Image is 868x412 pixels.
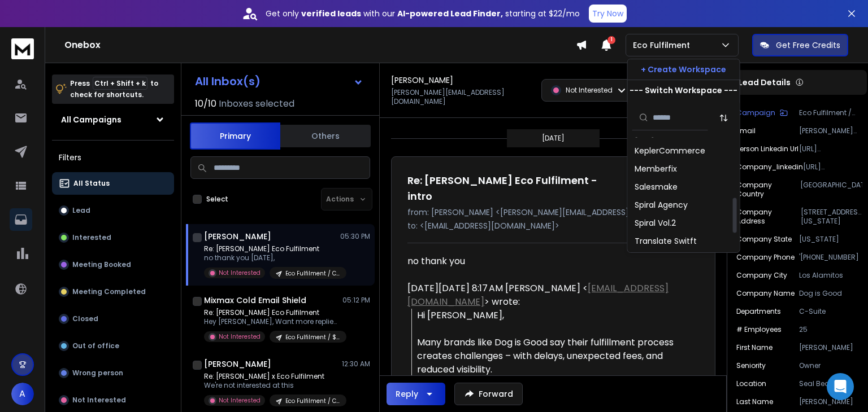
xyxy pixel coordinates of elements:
[72,287,146,296] p: Meeting Completed
[800,181,862,199] p: [GEOGRAPHIC_DATA]
[635,199,688,211] div: Spiral Agency
[387,383,445,405] button: Reply
[340,232,370,241] p: 05:30 PM
[219,332,261,341] p: Not Interested
[801,208,862,226] p: [STREET_ADDRESS][US_STATE]
[635,145,705,156] div: KeplerCommerce
[72,341,119,350] p: Out of office
[739,77,791,88] p: Lead Details
[72,369,123,378] p: Wrong person
[52,253,174,276] button: Meeting Booked
[204,381,340,390] p: We're not interested at this
[407,282,690,309] div: [DATE][DATE] 8:17 AM [PERSON_NAME] < > wrote:
[204,358,271,370] h1: [PERSON_NAME]
[454,383,523,405] button: Forward
[72,233,111,242] p: Interested
[635,181,678,192] div: Salesmake
[736,343,772,352] p: First Name
[52,226,174,249] button: Interested
[799,379,862,388] p: Seal Beach
[301,8,361,19] strong: verified leads
[11,383,34,405] button: A
[736,289,795,298] p: Company Name
[417,336,690,376] div: Many brands like Dog is Good say their fulfillment process creates challenges – with delays, unex...
[70,78,158,100] p: Press to check for shortcuts.
[73,179,110,188] p: All Status
[285,269,340,278] p: Eco Fulfilment / Case Study / 11-50
[736,235,792,244] p: Company State
[736,379,766,388] p: location
[566,86,613,95] p: Not Interested
[633,40,695,51] p: Eco Fulfilment
[736,126,756,135] p: Email
[93,77,147,90] span: Ctrl + Shift + k
[52,389,174,411] button: Not Interested
[52,280,174,303] button: Meeting Completed
[195,76,261,87] h1: All Inbox(s)
[736,163,803,172] p: company_linkedin
[799,126,862,135] p: [PERSON_NAME][EMAIL_ADDRESS][DOMAIN_NAME]
[736,325,782,334] p: # Employees
[391,74,453,86] h1: [PERSON_NAME]
[52,108,174,131] button: All Campaigns
[736,144,798,154] p: Person Linkedin Url
[61,114,121,125] h1: All Campaigns
[736,361,766,370] p: Seniority
[72,396,126,405] p: Not Interested
[11,38,34,59] img: logo
[204,372,340,381] p: Re: [PERSON_NAME] x Eco Fulfilment
[589,5,627,23] button: Try Now
[799,253,862,262] p: '[PHONE_NUMBER]
[72,260,131,269] p: Meeting Booked
[776,40,840,51] p: Get Free Credits
[635,235,697,247] div: Translate Switft
[407,220,699,231] p: to: <[EMAIL_ADDRESS][DOMAIN_NAME]>
[736,181,800,199] p: Company Country
[736,253,795,262] p: Company Phone
[204,295,306,306] h1: Mixmax Cold Email Shield
[827,373,854,400] div: Open Intercom Messenger
[52,150,174,165] h3: Filters
[206,195,228,204] label: Select
[64,38,576,52] h1: Onebox
[592,8,623,19] p: Try Now
[190,122,280,150] button: Primary
[72,206,90,215] p: Lead
[397,8,503,19] strong: AI-powered Lead Finder,
[219,97,294,111] h3: Inboxes selected
[752,34,848,56] button: Get Free Credits
[641,64,726,75] p: + Create Workspace
[628,59,740,80] button: + Create Workspace
[799,235,862,244] p: [US_STATE]
[736,208,801,226] p: Company Address
[799,397,862,406] p: [PERSON_NAME]
[799,271,862,280] p: Los Alamitos
[204,308,340,317] p: Re: [PERSON_NAME] Eco Fulfilment
[417,309,690,322] div: Hi [PERSON_NAME],
[736,397,773,406] p: Last Name
[52,308,174,330] button: Closed
[799,325,862,334] p: 25
[52,199,174,222] button: Lead
[799,289,862,298] p: Dog is Good
[799,361,862,370] p: Owner
[407,173,623,204] h1: Re: [PERSON_NAME] Eco Fulfilment - intro
[407,282,669,308] a: [EMAIL_ADDRESS][DOMAIN_NAME]
[542,134,565,143] p: [DATE]
[407,255,690,268] div: no thank you
[186,70,372,93] button: All Inbox(s)
[799,307,862,316] p: C-Suite
[396,388,418,400] div: Reply
[635,217,676,229] div: Spiral Vol.2
[204,253,340,262] p: no thank you [DATE],
[736,271,787,280] p: Company City
[52,335,174,357] button: Out of office
[52,362,174,384] button: Wrong person
[407,207,699,218] p: from: [PERSON_NAME] <[PERSON_NAME][EMAIL_ADDRESS][DOMAIN_NAME]>
[736,108,788,117] button: Campaign
[799,343,862,352] p: [PERSON_NAME]
[204,231,271,242] h1: [PERSON_NAME]
[219,269,261,277] p: Not Interested
[342,360,370,369] p: 12:30 AM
